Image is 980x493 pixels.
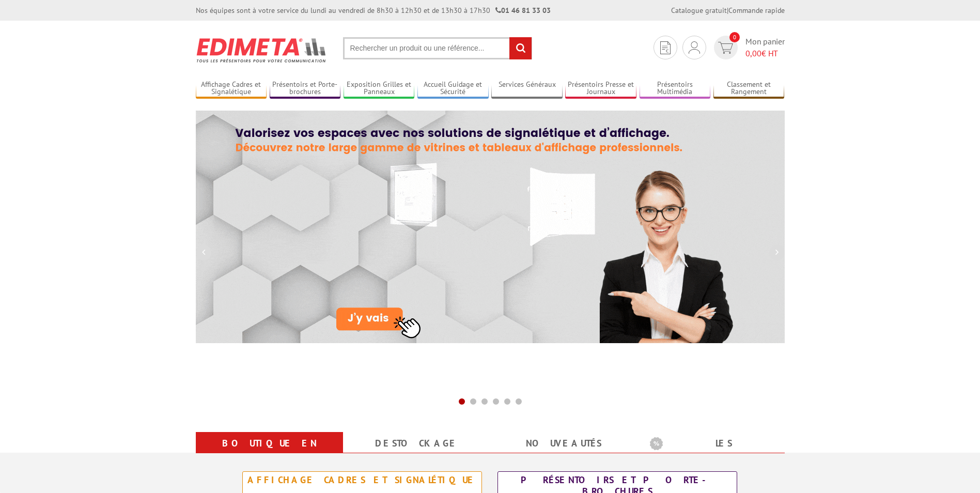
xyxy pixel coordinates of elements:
a: Services Généraux [491,80,563,97]
a: Affichage Cadres et Signalétique [196,80,267,97]
a: Les promotions [650,434,772,471]
a: devis rapide 0 Mon panier 0,00€ HT [711,36,785,59]
img: devis rapide [660,41,671,54]
div: Affichage Cadres et Signalétique [245,474,479,486]
a: Présentoirs et Porte-brochures [270,80,341,97]
a: Destockage [355,434,478,453]
input: rechercher [509,37,532,59]
img: Présentoir, panneau, stand - Edimeta - PLV, affichage, mobilier bureau, entreprise [196,31,328,69]
a: nouveautés [503,434,625,453]
a: Boutique en ligne [208,434,331,471]
a: Présentoirs Multimédia [640,80,711,97]
a: Exposition Grilles et Panneaux [344,80,415,97]
img: devis rapide [689,41,700,54]
b: Les promotions [650,434,779,455]
a: Présentoirs Presse et Journaux [565,80,636,97]
span: € HT [745,48,785,59]
a: Accueil Guidage et Sécurité [417,80,489,97]
span: Mon panier [745,36,785,59]
div: | [671,5,785,16]
a: Classement et Rangement [713,80,785,97]
a: Catalogue gratuit [671,6,727,15]
strong: 01 46 81 33 03 [495,6,551,15]
input: Rechercher un produit ou une référence... [343,37,532,59]
span: 0,00 [745,48,761,58]
span: 0 [729,32,740,42]
img: devis rapide [718,42,733,54]
div: Nos équipes sont à votre service du lundi au vendredi de 8h30 à 12h30 et de 13h30 à 17h30 [196,5,551,16]
a: Commande rapide [728,6,785,15]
